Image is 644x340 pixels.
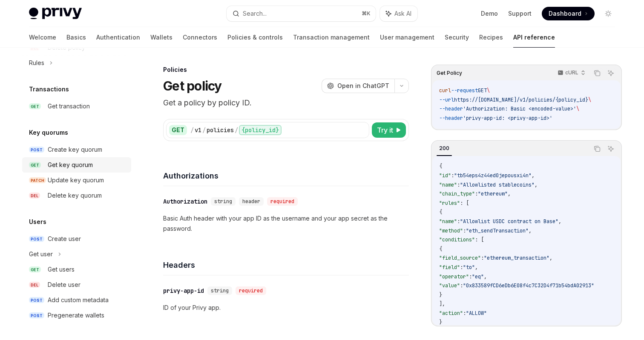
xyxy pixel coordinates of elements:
span: , [475,264,478,271]
span: "eq" [472,273,484,280]
span: \ [487,87,490,94]
button: Ask AI [605,68,616,79]
span: string [211,287,229,294]
a: GETGet users [22,262,131,277]
span: "0x833589fCD6eDb6E08f4c7C32D4f71b54bdA02913" [463,282,594,289]
span: "action" [439,310,463,317]
a: Wallets [150,27,172,48]
span: "ALLOW" [466,310,487,317]
h5: Key quorums [29,127,68,138]
span: "id" [439,172,451,179]
span: "Allowlist USDC contract on Base" [460,218,558,225]
span: POST [29,297,44,303]
div: GET [169,125,187,135]
button: Toggle dark mode [601,7,615,20]
p: cURL [565,69,578,76]
span: "field_source" [439,255,481,261]
a: DELDelete user [22,277,131,292]
span: : [457,218,460,225]
span: GET [29,162,41,168]
a: Welcome [29,27,56,48]
span: "rules" [439,200,460,207]
a: Recipes [479,27,503,48]
span: --request [451,87,478,94]
a: Transaction management [293,27,370,48]
span: "name" [439,181,457,188]
h5: Users [29,217,46,227]
span: PATCH [29,177,46,184]
a: Authentication [96,27,140,48]
span: "Allowlisted stablecoins" [460,181,535,188]
span: POST [29,236,44,242]
div: Create user [48,234,81,244]
span: : [457,181,460,188]
button: Copy the contents from the code block [592,143,603,154]
span: Open in ChatGPT [337,82,389,90]
div: privy-app-id [163,286,204,295]
span: \ [588,96,591,103]
span: "value" [439,282,460,289]
a: POSTAdd custom metadata [22,292,131,308]
div: / [202,126,206,134]
div: Pregenerate wallets [48,310,104,320]
span: "name" [439,218,457,225]
span: ⌘ K [362,10,371,17]
span: DEL [29,282,40,288]
span: DEL [29,193,40,199]
div: v1 [195,126,201,134]
span: GET [478,87,487,94]
div: Get user [29,249,53,259]
span: GET [29,266,41,273]
p: Basic Auth header with your app ID as the username and your app secret as the password. [163,213,409,234]
a: Dashboard [542,7,595,20]
button: Open in ChatGPT [322,79,394,93]
a: Basics [66,27,86,48]
span: --header [439,115,463,122]
p: Get a policy by policy ID. [163,97,409,109]
a: POSTCreate user [22,231,131,246]
span: : [451,172,454,179]
div: Policies [163,65,409,74]
span: Dashboard [549,9,581,18]
a: Security [445,27,469,48]
span: 'Authorization: Basic <encoded-value>' [463,105,576,112]
span: POST [29,312,44,319]
span: "conditions" [439,236,475,243]
a: PATCHUpdate key quorum [22,173,131,188]
span: "tb54eps4z44ed0jepousxi4n" [454,172,532,179]
span: ], [439,300,445,307]
div: Get key quorum [48,160,93,170]
span: : [481,255,484,261]
div: Update key quorum [48,175,104,185]
a: GETGet transaction [22,99,131,114]
span: "ethereum" [478,190,508,197]
h5: Transactions [29,84,69,94]
span: : [460,264,463,271]
img: light logo [29,8,82,20]
span: "to" [463,264,475,271]
span: , [535,181,538,188]
span: header [242,198,260,205]
span: : [469,273,472,280]
a: Support [508,9,532,18]
div: Delete key quorum [48,190,102,201]
span: "field" [439,264,460,271]
button: Search...⌘K [227,6,376,21]
span: : [475,190,478,197]
h1: Get policy [163,78,222,93]
span: : [ [460,200,469,207]
div: Create key quorum [48,144,102,155]
span: , [529,227,532,234]
p: ID of your Privy app. [163,303,409,313]
span: , [558,218,561,225]
span: "ethereum_transaction" [484,255,549,261]
span: { [439,163,442,170]
div: Get transaction [48,101,90,111]
div: Rules [29,58,44,68]
div: Delete user [48,280,80,290]
span: "method" [439,227,463,234]
span: GET [29,103,41,110]
span: , [549,255,552,261]
span: , [508,190,511,197]
h4: Headers [163,259,409,271]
